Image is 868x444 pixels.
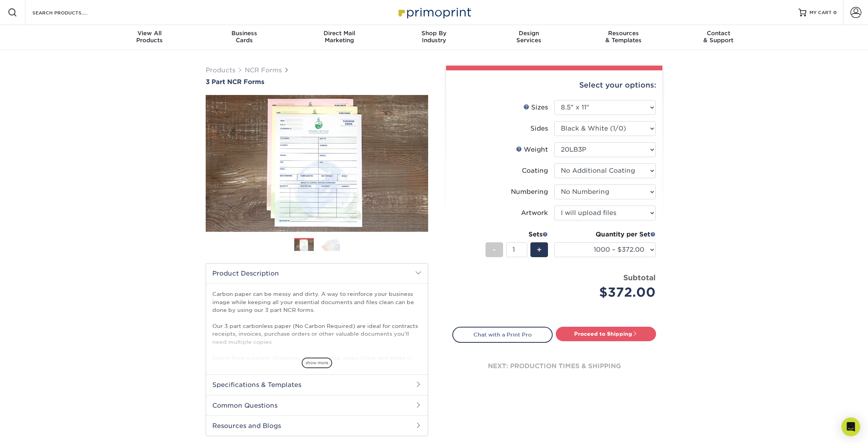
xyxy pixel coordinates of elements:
[516,145,548,154] div: Weight
[522,166,548,175] div: Coating
[481,30,576,37] span: Design
[671,25,766,50] a: Contact& Support
[197,30,292,37] span: Business
[671,30,766,44] div: & Support
[206,78,264,86] span: 3 Part NCR Forms
[292,30,387,37] span: Direct Mail
[387,30,482,44] div: Industry
[102,30,197,44] div: Products
[206,86,428,240] img: 3 Part NCR Forms 01
[833,10,837,15] span: 0
[523,103,548,112] div: Sizes
[387,30,482,37] span: Shop By
[212,290,422,386] p: Carbon paper can be messy and dirty. A way to reinforce your business image while keeping all you...
[395,4,473,21] img: Primoprint
[452,343,656,390] div: next: production times & shipping
[493,244,496,256] span: -
[206,374,428,395] h2: Specifications & Templates
[481,25,576,50] a: DesignServices
[481,30,576,44] div: Services
[511,187,548,197] div: Numbering
[294,238,314,252] img: NCR Forms 01
[537,244,542,256] span: +
[576,30,671,37] span: Resources
[245,66,282,74] a: NCR Forms
[530,124,548,133] div: Sides
[197,30,292,44] div: Cards
[521,208,548,218] div: Artwork
[809,9,832,16] span: MY CART
[576,30,671,44] div: & Templates
[486,230,548,239] div: Sets
[841,417,860,436] div: Open Intercom Messenger
[671,30,766,37] span: Contact
[206,395,428,415] h2: Common Questions
[292,25,387,50] a: Direct MailMarketing
[206,66,235,74] a: Products
[556,327,656,341] a: Proceed to Shipping
[292,30,387,44] div: Marketing
[576,25,671,50] a: Resources& Templates
[554,230,656,239] div: Quantity per Set
[452,327,553,342] a: Chat with a Print Pro
[206,263,428,283] h2: Product Description
[560,283,656,302] div: $372.00
[206,415,428,436] h2: Resources and Blogs
[197,25,292,50] a: BusinessCards
[320,238,340,251] img: NCR Forms 02
[302,358,332,368] span: show more
[387,25,482,50] a: Shop ByIndustry
[102,25,197,50] a: View AllProducts
[32,8,108,17] input: SEARCH PRODUCTS.....
[623,273,656,282] strong: Subtotal
[206,78,428,86] a: 3 Part NCR Forms
[452,70,656,100] div: Select your options:
[102,30,197,37] span: View All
